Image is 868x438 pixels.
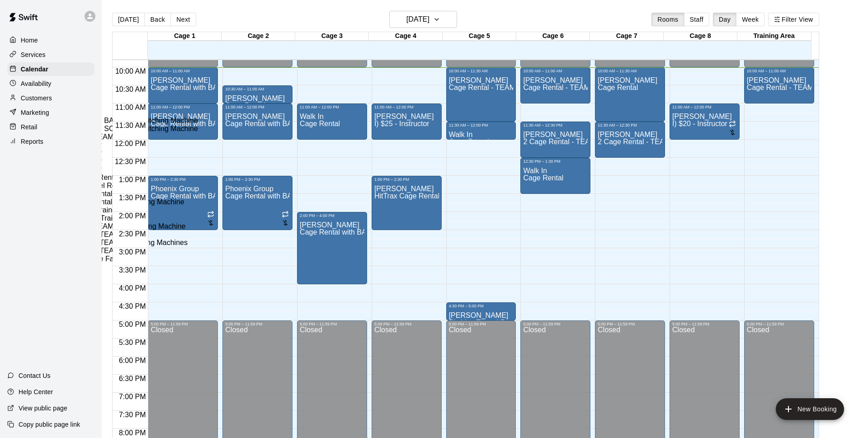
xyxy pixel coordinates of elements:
div: 10:00 AM – 11:00 AM [747,69,811,73]
button: Rooms [651,13,684,26]
div: 10:00 AM – 11:00 AM [523,69,588,73]
span: Cage Rental with BASEBALL Pitching Machine [151,84,302,91]
div: 11:30 AM – 12:30 PM: 2 Cage Rental - TEAM [520,122,590,158]
div: 10:00 AM – 11:00 AM: Cage Rental - TEAM [520,67,590,104]
span: Cage Rental with BASEBALL Pitching Machine [300,228,451,236]
span: Cage Rental [598,84,638,91]
li: Rapsodo Hitting Trainer [47,214,253,222]
li: 2 Cage Rental - TEAM [47,231,253,239]
span: I) $25 - Instructor [374,120,429,127]
span: 10:30 AM [113,85,148,93]
li: 2 Cage Rental - TEAM w/Pitching Machines [47,239,253,247]
div: 10:30 AM – 11:00 AM: Nicholas Woodard [222,85,292,104]
div: 11:00 AM – 12:00 PM: Cage Rental [297,104,367,140]
span: 7:00 PM [117,393,148,400]
span: Cage Rental [300,120,340,127]
span: 6:00 PM [117,357,148,364]
div: 4:30 PM – 5:00 PM: Mark Hyde [446,302,516,320]
p: Marketing [21,108,49,117]
span: 4:00 PM [117,284,148,292]
p: Customers [21,94,52,103]
span: Cage Rental - TEAM [747,84,813,91]
div: Cage 2 [222,32,295,41]
li: Cage Rental - TEAM with Pitching Machine [47,222,253,231]
div: 5:00 PM – 11:59 PM [747,322,811,326]
div: Cage 5 [443,32,516,41]
span: 2 Cage Rental - TEAM [523,138,596,146]
li: x) Rent the Entire Facility [47,255,253,263]
li: Pitching Tunnel Rental [47,174,253,182]
div: Cage 6 [516,32,590,41]
div: 1:00 PM – 2:30 PM: Cage Rental with BASEBALL Pitching Machine [222,176,292,230]
svg: No customers have paid [729,129,736,136]
span: Cage Rental - TEAM [523,84,590,91]
svg: No customers have paid [282,219,289,226]
span: 2 Cage Rental - TEAM [598,138,670,146]
li: Rapsodo Pitch Trainer [47,206,253,214]
div: 4:30 PM – 5:00 PM [449,304,514,308]
div: Cage 4 [369,32,443,41]
span: Cage Rental [449,138,489,146]
div: 11:30 AM – 12:30 PM [523,123,588,127]
p: Retail [21,122,38,132]
span: 11:00 AM [113,104,148,111]
p: Help Center [19,387,53,396]
span: 2:30 PM [117,230,148,238]
li: Short Toss Tunnel Rental [47,182,253,190]
li: Cage Rental with SOFTBALL Pitching Machine [47,125,253,133]
span: Pitching Tunnel Rental [449,319,521,326]
li: I) $30 - Instructor [47,157,253,165]
span: 1:00 PM [117,176,148,184]
div: 2:00 PM – 4:00 PM: stacie sasso [297,212,367,284]
span: 2:00 PM [117,212,148,220]
span: Recurring event [729,121,736,129]
div: 10:00 AM – 11:00 AM: Cage Rental - TEAM [744,67,814,104]
div: 11:00 AM – 12:00 PM [225,105,290,109]
button: Back [144,13,171,26]
div: 11:00 AM – 12:00 PM: Gliserio Chavez [222,104,292,140]
div: 2:00 PM – 4:00 PM [300,213,364,218]
p: Calendar [21,65,48,74]
span: 5:30 PM [117,339,148,346]
span: Cage Rental - TEAM [449,84,515,91]
li: HitTrax Cage Rental [47,190,253,198]
span: 4:30 PM [117,302,148,310]
li: Cage Rental with BASEBALL Pitching Machine [47,117,253,125]
div: 11:30 AM – 12:00 PM [449,123,514,127]
div: 11:30 AM – 12:00 PM: Cage Rental [446,122,516,140]
li: I) $20 - Instructor [47,141,253,149]
div: 11:30 AM – 12:30 PM: 2 Cage Rental - TEAM [595,122,665,158]
button: Staff [684,13,710,26]
span: HitTrax Cage Rental [374,192,439,200]
button: Filter View [768,13,819,26]
li: 3 Cage Rental - TEAM [47,247,253,255]
div: Cage 8 [664,32,737,41]
div: 11:00 AM – 12:00 PM [672,105,737,109]
span: 8:00 PM [117,429,148,437]
div: 5:00 PM – 11:59 PM [374,322,439,326]
span: 3:00 PM [117,248,148,256]
span: 11:30 AM [113,122,148,129]
span: 6:30 PM [117,375,148,382]
span: I) $20 - Instructor [672,120,727,127]
div: 5:00 PM – 11:59 PM [151,322,215,326]
span: 12:00 PM [113,140,148,147]
div: 1:00 PM – 2:30 PM: HitTrax Cage Rental [372,176,442,230]
span: 12:30 PM [113,158,148,165]
div: Cage 7 [590,32,664,41]
div: 10:00 AM – 11:30 AM: Cage Rental [595,67,665,122]
span: 1:30 PM [117,194,148,202]
div: 5:00 PM – 11:59 PM [300,322,364,326]
button: add [776,398,844,420]
span: 3:30 PM [117,266,148,274]
div: 11:00 AM – 12:00 PM [300,105,364,109]
button: Next [170,13,196,26]
h6: [DATE] [406,13,429,26]
div: 5:00 PM – 11:59 PM [672,322,737,326]
p: Availability [21,79,52,88]
div: 10:00 AM – 11:30 AM [449,69,514,73]
div: 11:30 AM – 12:30 PM [598,123,662,127]
div: 1:00 PM – 2:30 PM [374,177,439,182]
div: 10:00 AM – 11:30 AM: Cage Rental - TEAM [446,67,516,122]
p: Services [21,50,46,59]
